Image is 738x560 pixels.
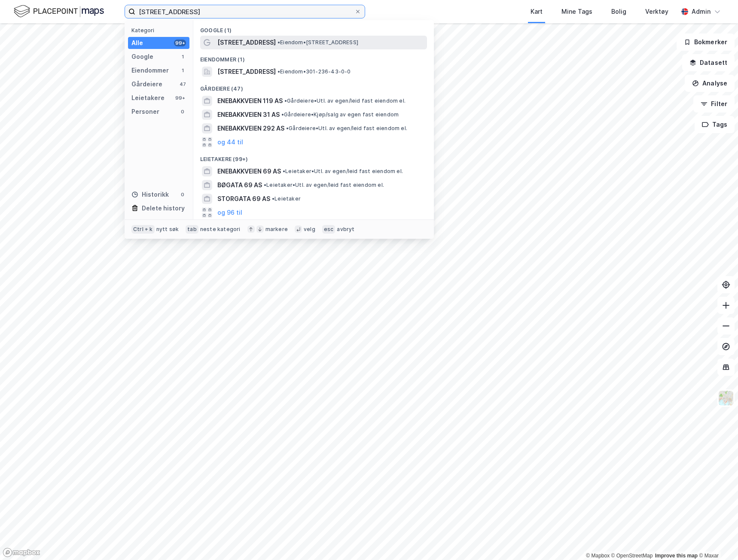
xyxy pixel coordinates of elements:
div: neste kategori [200,226,241,233]
div: Gårdeiere (47) [193,79,434,94]
button: og 44 til [217,137,243,147]
span: ENEBAKKVEIEN 69 AS [217,166,281,177]
div: Kontrollprogram for chat [695,519,738,560]
div: 99+ [174,40,186,46]
div: Google (1) [193,20,434,36]
span: • [284,97,287,104]
img: Z [718,390,734,406]
div: Alle [131,38,143,48]
span: Leietaker • Utl. av egen/leid fast eiendom el. [264,182,384,189]
div: markere [265,226,288,233]
button: Analyse [685,75,735,92]
span: • [264,182,266,188]
div: Leietakere (99+) [193,149,434,164]
span: Eiendom • 301-236-43-0-0 [278,68,351,75]
div: Gårdeiere [131,79,162,89]
input: Søk på adresse, matrikkel, gårdeiere, leietakere eller personer [135,5,354,18]
a: OpenStreetMap [611,553,653,559]
span: • [283,168,285,174]
div: Kart [531,6,543,17]
span: ENEBAKKVEIEN 119 AS [217,96,283,106]
img: logo.f888ab2527a4732fd821a326f86c7f29.svg [14,4,104,19]
div: Historikk [131,189,169,200]
a: Mapbox [586,553,610,559]
div: Google [131,52,153,62]
span: Gårdeiere • Kjøp/salg av egen fast eiendom [281,111,399,118]
div: Kategori [131,27,189,33]
span: • [272,195,274,202]
span: ENEBAKKVEIEN 292 AS [217,123,284,134]
button: og 96 til [217,207,242,218]
div: 0 [179,108,186,115]
div: Verktøy [645,6,668,17]
span: • [286,125,289,131]
span: • [281,111,284,118]
div: Ctrl + k [131,225,155,234]
div: Leietakere [131,93,165,103]
div: tab [186,225,198,234]
span: • [278,39,280,46]
span: STORGATA 69 AS [217,194,270,204]
div: avbryt [337,226,354,233]
div: Personer [131,107,159,117]
button: Tags [695,116,735,133]
span: Gårdeiere • Utl. av egen/leid fast eiendom el. [286,125,407,132]
button: Datasett [682,54,735,71]
span: Eiendom • [STREET_ADDRESS] [278,39,358,46]
div: 1 [179,67,186,74]
div: 47 [179,81,186,88]
div: nytt søk [156,226,179,233]
div: 1 [179,53,186,60]
div: Admin [692,6,711,17]
span: • [278,68,280,75]
div: esc [322,225,335,234]
span: BØGATA 69 AS [217,180,262,190]
a: Improve this map [655,553,698,559]
div: Eiendommer (1) [193,49,434,65]
iframe: Chat Widget [695,519,738,560]
span: Leietaker • Utl. av egen/leid fast eiendom el. [283,168,403,175]
div: Eiendommer [131,65,169,76]
button: Filter [693,95,735,113]
span: ENEBAKKVEIEN 31 AS [217,110,280,120]
button: Bokmerker [677,33,735,51]
div: Mine Tags [561,6,592,17]
div: Bolig [611,6,626,17]
a: Mapbox homepage [3,548,40,557]
div: 99+ [174,94,186,101]
div: 0 [179,191,186,198]
span: Gårdeiere • Utl. av egen/leid fast eiendom el. [284,97,406,104]
span: Leietaker [272,195,301,202]
div: Delete history [142,203,185,213]
div: velg [304,226,315,233]
span: [STREET_ADDRESS] [217,37,276,48]
span: [STREET_ADDRESS] [217,67,276,77]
